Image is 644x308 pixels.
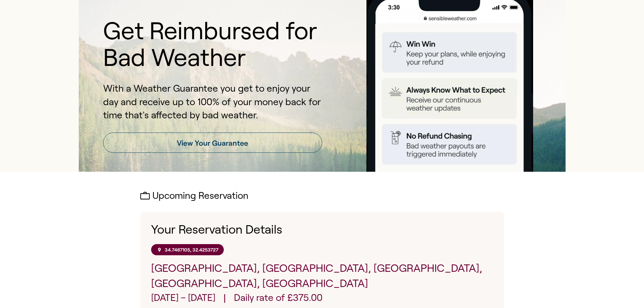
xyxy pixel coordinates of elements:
[103,82,322,122] p: With a Weather Guarantee you get to enjoy your day and receive up to 100% of your money back for ...
[165,247,218,253] p: 34.7467105, 32.4253727
[234,291,323,306] p: Daily rate of £375.00
[151,291,215,306] p: [DATE] – [DATE]
[140,191,504,201] h2: Upcoming Reservation
[151,261,493,291] p: [GEOGRAPHIC_DATA], [GEOGRAPHIC_DATA], [GEOGRAPHIC_DATA], [GEOGRAPHIC_DATA], [GEOGRAPHIC_DATA]
[103,18,322,71] h1: Get Reimbursed for Bad Weather
[223,291,226,306] span: |
[103,133,322,153] a: View Your Guarantee
[151,223,493,236] h1: Your Reservation Details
